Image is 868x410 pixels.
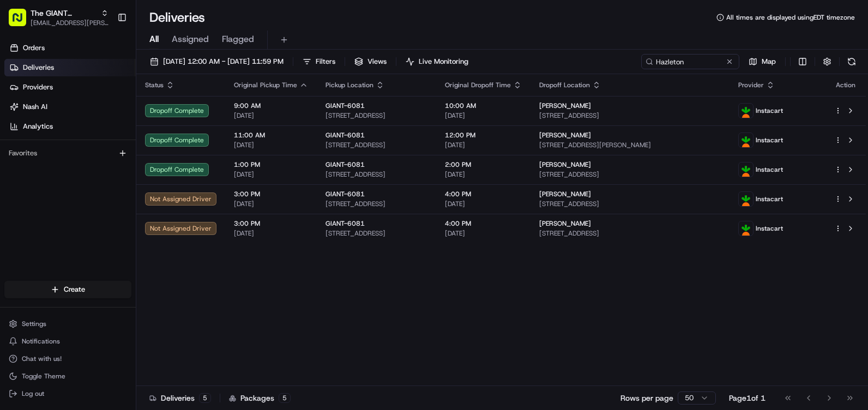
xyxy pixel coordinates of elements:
[325,229,427,238] span: [STREET_ADDRESS]
[229,393,291,403] div: Packages
[234,131,308,140] span: 11:00 AM
[4,4,113,31] button: The GIANT Company[EMAIL_ADDRESS][PERSON_NAME][PERSON_NAME][DOMAIN_NAME]
[756,136,783,144] span: Instacart
[401,54,473,69] button: Live Monitoring
[744,54,781,69] button: Map
[298,54,340,69] button: Filters
[234,229,308,238] span: [DATE]
[445,81,511,89] span: Original Dropoff Time
[4,144,131,162] div: Favorites
[325,111,427,120] span: [STREET_ADDRESS]
[756,165,783,174] span: Instacart
[22,319,46,328] span: Settings
[726,13,855,22] span: All times are displayed using EDT timezone
[762,57,776,67] span: Map
[145,81,164,89] span: Status
[234,160,308,169] span: 1:00 PM
[234,219,308,228] span: 3:00 PM
[739,192,753,206] img: profile_instacart_ahold_partner.png
[279,393,291,403] div: 5
[325,170,427,179] span: [STREET_ADDRESS]
[834,81,857,89] div: Action
[539,219,591,228] span: [PERSON_NAME]
[325,81,373,89] span: Pickup Location
[325,200,427,208] span: [STREET_ADDRESS]
[22,372,65,381] span: Toggle Theme
[445,101,522,110] span: 10:00 AM
[316,57,335,67] span: Filters
[23,122,53,131] span: Analytics
[145,54,288,69] button: [DATE] 12:00 AM - [DATE] 11:59 PM
[445,190,522,198] span: 4:00 PM
[234,190,308,198] span: 3:00 PM
[739,221,753,236] img: profile_instacart_ahold_partner.png
[756,224,783,233] span: Instacart
[539,131,591,140] span: [PERSON_NAME]
[234,170,308,179] span: [DATE]
[31,8,97,19] button: The GIANT Company
[234,101,308,110] span: 9:00 AM
[445,219,522,228] span: 4:00 PM
[325,219,365,228] span: GIANT-6081
[172,33,209,46] span: Assigned
[325,190,365,198] span: GIANT-6081
[325,101,365,110] span: GIANT-6081
[234,200,308,208] span: [DATE]
[367,57,387,67] span: Views
[4,369,131,384] button: Toggle Theme
[539,190,591,198] span: [PERSON_NAME]
[641,54,739,69] input: Type to search
[844,54,859,69] button: Refresh
[149,393,211,403] div: Deliveries
[23,43,45,53] span: Orders
[325,141,427,149] span: [STREET_ADDRESS]
[738,81,764,89] span: Provider
[22,337,60,346] span: Notifications
[445,229,522,238] span: [DATE]
[349,54,391,69] button: Views
[445,141,522,149] span: [DATE]
[539,200,721,208] span: [STREET_ADDRESS]
[445,170,522,179] span: [DATE]
[756,106,783,115] span: Instacart
[539,170,721,179] span: [STREET_ADDRESS]
[4,386,131,401] button: Log out
[4,59,136,76] a: Deliveries
[23,63,54,73] span: Deliveries
[539,81,590,89] span: Dropoff Location
[539,160,591,169] span: [PERSON_NAME]
[4,334,131,349] button: Notifications
[539,229,721,238] span: [STREET_ADDRESS]
[325,160,365,169] span: GIANT-6081
[739,162,753,177] img: profile_instacart_ahold_partner.png
[729,393,765,403] div: Page 1 of 1
[23,102,47,112] span: Nash AI
[445,160,522,169] span: 2:00 PM
[620,393,673,403] p: Rows per page
[4,118,136,135] a: Analytics
[4,351,131,366] button: Chat with us!
[4,281,131,298] button: Create
[739,104,753,118] img: profile_instacart_ahold_partner.png
[149,33,159,46] span: All
[222,33,254,46] span: Flagged
[23,82,53,92] span: Providers
[31,19,108,27] button: [EMAIL_ADDRESS][PERSON_NAME][PERSON_NAME][DOMAIN_NAME]
[163,57,284,67] span: [DATE] 12:00 AM - [DATE] 11:59 PM
[234,81,297,89] span: Original Pickup Time
[419,57,468,67] span: Live Monitoring
[539,141,721,149] span: [STREET_ADDRESS][PERSON_NAME]
[22,389,44,398] span: Log out
[4,316,131,331] button: Settings
[234,111,308,120] span: [DATE]
[4,79,136,96] a: Providers
[739,133,753,147] img: profile_instacart_ahold_partner.png
[445,131,522,140] span: 12:00 PM
[325,131,365,140] span: GIANT-6081
[4,98,136,116] a: Nash AI
[149,9,205,26] h1: Deliveries
[539,111,721,120] span: [STREET_ADDRESS]
[199,393,211,403] div: 5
